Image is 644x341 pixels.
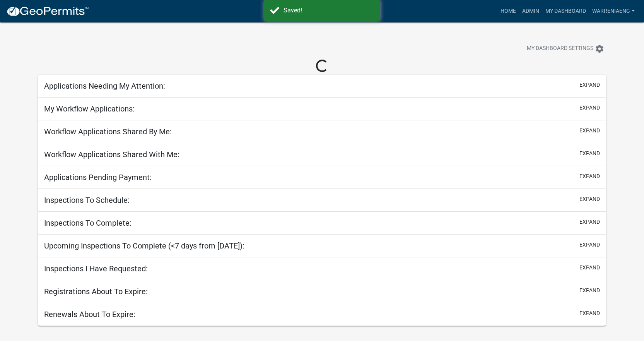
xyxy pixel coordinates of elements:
h5: Inspections To Schedule: [44,195,130,205]
h5: My Workflow Applications: [44,104,135,113]
h5: Inspections I Have Requested: [44,264,148,273]
button: expand [579,309,600,317]
i: settings [595,44,604,53]
button: My Dashboard Settingssettings [521,41,610,56]
button: expand [579,81,600,89]
a: WarrenIAEng [589,4,638,19]
a: My Dashboard [542,4,589,19]
h5: Inspections To Complete: [44,218,132,228]
h5: Renewals About To Expire: [44,310,135,319]
button: expand [579,149,600,158]
button: expand [579,286,600,295]
a: Admin [519,4,542,19]
h5: Applications Pending Payment: [44,173,152,182]
h5: Applications Needing My Attention: [44,81,165,91]
button: expand [579,241,600,249]
button: expand [579,218,600,226]
span: My Dashboard Settings [527,44,593,53]
a: Home [497,4,519,19]
h5: Upcoming Inspections To Complete (<7 days from [DATE]): [44,241,244,250]
h5: Workflow Applications Shared By Me: [44,127,172,136]
button: expand [579,104,600,112]
div: Saved! [284,6,374,15]
button: expand [579,195,600,203]
button: expand [579,264,600,272]
button: expand [579,127,600,135]
h5: Workflow Applications Shared With Me: [44,150,179,159]
button: expand [579,172,600,180]
h5: Registrations About To Expire: [44,287,148,296]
